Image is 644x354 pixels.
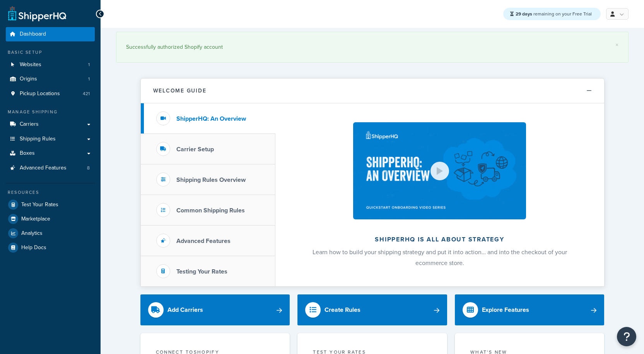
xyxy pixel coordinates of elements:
[6,27,95,41] a: Dashboard
[153,88,207,94] h2: Welcome Guide
[176,176,246,183] h3: Shipping Rules Overview
[6,117,95,132] a: Carriers
[297,294,447,325] a: Create Rules
[6,146,95,161] a: Boxes
[6,58,95,72] li: Websites
[176,207,245,214] h3: Common Shipping Rules
[313,248,567,267] span: Learn how to build your shipping strategy and put it into action… and into the checkout of your e...
[88,76,90,82] span: 1
[353,122,526,219] img: ShipperHQ is all about strategy
[140,294,290,325] a: Add Carriers
[6,161,95,175] a: Advanced Features8
[20,62,41,68] span: Websites
[6,198,95,212] a: Test Your Rates
[6,189,95,196] div: Resources
[6,109,95,115] div: Manage Shipping
[6,58,95,72] a: Websites1
[21,216,50,222] span: Marketplace
[20,76,37,82] span: Origins
[20,136,56,142] span: Shipping Rules
[516,10,592,17] span: remaining on your Free Trial
[88,62,90,68] span: 1
[176,115,246,122] h3: ShipperHQ: An Overview
[20,91,60,97] span: Pickup Locations
[6,241,95,255] a: Help Docs
[325,304,360,315] div: Create Rules
[6,132,95,146] a: Shipping Rules
[20,150,35,157] span: Boxes
[21,202,58,208] span: Test Your Rates
[167,304,203,315] div: Add Carriers
[6,87,95,101] li: Pickup Locations
[21,245,46,251] span: Help Docs
[20,31,46,38] span: Dashboard
[455,294,605,325] a: Explore Features
[176,268,227,275] h3: Testing Your Rates
[21,230,43,237] span: Analytics
[6,161,95,175] li: Advanced Features
[6,72,95,86] li: Origins
[141,79,604,103] button: Welcome Guide
[516,10,532,17] strong: 29 days
[482,304,529,315] div: Explore Features
[6,87,95,101] a: Pickup Locations421
[176,238,231,245] h3: Advanced Features
[6,72,95,86] a: Origins1
[296,236,584,243] h2: ShipperHQ is all about strategy
[176,146,214,153] h3: Carrier Setup
[83,91,90,97] span: 421
[87,165,90,171] span: 8
[6,49,95,56] div: Basic Setup
[615,42,618,48] a: ×
[20,165,67,171] span: Advanced Features
[617,327,636,346] button: Open Resource Center
[6,212,95,226] a: Marketplace
[6,226,95,240] a: Analytics
[126,42,618,53] div: Successfully authorized Shopify account
[20,121,39,128] span: Carriers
